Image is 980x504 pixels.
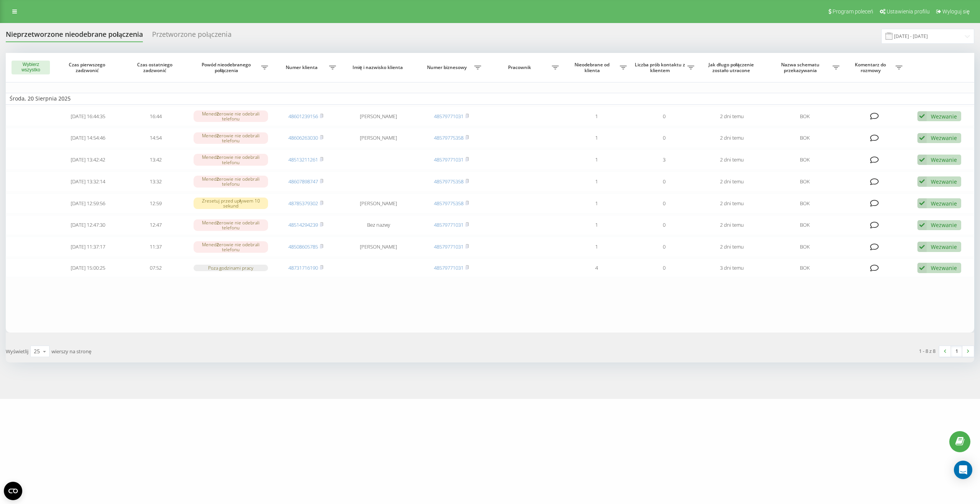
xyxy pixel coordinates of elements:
a: 48785379302 [288,200,318,207]
a: 48579771031 [434,264,464,271]
span: Nieodebrane od klienta [566,62,620,74]
a: 48514294239 [288,221,318,228]
td: [PERSON_NAME] [340,237,417,257]
td: 13:32 [122,171,190,192]
td: 1 [563,193,631,214]
div: Wezwanie [931,243,957,250]
td: 0 [631,106,699,127]
td: 11:37 [122,237,190,257]
td: 12:59 [122,193,190,214]
span: Powód nieodebranego połączenia [194,62,261,74]
td: 12:47 [122,215,190,236]
div: Menedżerowie nie odebrali telefonu [194,132,268,144]
a: 1 [951,346,962,357]
a: 48513211261 [288,156,318,163]
td: 0 [631,237,699,257]
span: Program poleceń [833,8,873,15]
td: 1 [563,171,631,192]
td: 14:54 [122,128,190,148]
td: 2 dni temu [698,106,766,127]
a: 48579771031 [434,243,464,250]
td: 16:44 [122,106,190,127]
button: Open CMP widget [4,482,22,500]
div: Open Intercom Messenger [954,461,972,479]
td: 1 [563,106,631,127]
td: 0 [631,128,699,148]
td: 1 [563,128,631,148]
div: 25 [34,348,40,355]
span: Numer biznesowy [421,64,475,71]
span: Nazwa schematu przekazywania [770,62,833,74]
td: Bez nazwy [340,215,417,236]
a: 48579775358 [434,134,464,141]
td: BOK [766,171,844,192]
a: 48601239156 [288,113,318,120]
a: 48579775358 [434,200,464,207]
div: Wezwanie [931,113,957,120]
a: 48579771031 [434,113,464,120]
td: BOK [766,150,844,170]
td: [DATE] 12:59:56 [54,193,122,214]
div: Wezwanie [931,178,957,185]
div: Poza godzinami pracy [194,265,268,271]
td: 07:52 [122,259,190,277]
td: [DATE] 14:54:46 [54,128,122,148]
a: 48579771031 [434,156,464,163]
span: Czas pierwszego zadzwonić [61,62,115,74]
div: Wezwanie [931,221,957,229]
span: Komentarz do rozmowy [847,62,896,74]
td: 2 dni temu [698,150,766,170]
td: 0 [631,215,699,236]
td: [DATE] 12:47:30 [54,215,122,236]
td: BOK [766,215,844,236]
span: Ustawienia profilu [887,8,930,15]
td: 0 [631,193,699,214]
span: Imię i nazwisko klienta [347,64,410,71]
div: 1 - 8 z 8 [919,347,935,355]
a: 48579775358 [434,178,464,185]
td: 2 dni temu [698,215,766,236]
div: Menedżerowie nie odebrali telefonu [194,241,268,253]
td: [DATE] 16:44:35 [54,106,122,127]
td: 0 [631,259,699,277]
a: 48508605785 [288,243,318,250]
span: Jak długo połączenie zostało utracone [705,62,759,74]
span: Liczba prób kontaktu z klientem [634,62,688,74]
a: 48579771031 [434,221,464,228]
td: 2 dni temu [698,171,766,192]
span: Numer klienta [276,64,329,71]
div: Przetworzone połączenia [152,30,232,42]
a: 48606263030 [288,134,318,141]
a: 48607898747 [288,178,318,185]
td: [DATE] 11:37:17 [54,237,122,257]
td: BOK [766,237,844,257]
div: Menedżerowie nie odebrali telefonu [194,176,268,187]
div: Wezwanie [931,134,957,142]
td: 3 dni temu [698,259,766,277]
td: 13:42 [122,150,190,170]
td: [PERSON_NAME] [340,128,417,148]
div: Wezwanie [931,264,957,272]
div: Nieprzetworzone nieodebrane połączenia [6,30,143,42]
td: Środa, 20 Sierpnia 2025 [6,93,974,104]
td: BOK [766,259,844,277]
td: BOK [766,106,844,127]
td: [DATE] 13:32:14 [54,171,122,192]
span: Wyświetlij [6,348,28,355]
div: Zresetuj przed upływem 10 sekund [194,198,268,209]
div: Menedżerowie nie odebrali telefonu [194,219,268,231]
td: [DATE] 15:00:25 [54,259,122,277]
span: Pracownik [489,64,552,71]
td: 3 [631,150,699,170]
td: 4 [563,259,631,277]
td: [PERSON_NAME] [340,193,417,214]
span: Czas ostatniego zadzwonić [129,62,183,74]
td: 2 dni temu [698,128,766,148]
div: Menedżerowie nie odebrali telefonu [194,154,268,165]
td: BOK [766,128,844,148]
td: 0 [631,171,699,192]
td: 2 dni temu [698,237,766,257]
td: 1 [563,237,631,257]
td: 1 [563,150,631,170]
button: Wybierz wszystko [12,61,50,74]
